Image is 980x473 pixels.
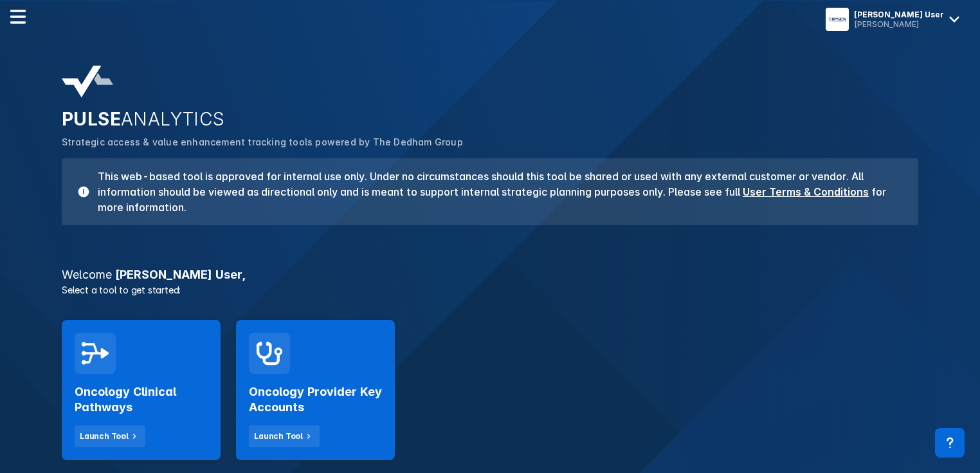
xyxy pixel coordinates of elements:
div: [PERSON_NAME] [854,19,944,29]
h2: Oncology Clinical Pathways [75,384,208,415]
img: menu--horizontal.svg [10,9,26,24]
a: Oncology Provider Key AccountsLaunch Tool [236,320,395,460]
h3: This web-based tool is approved for internal use only. Under no circumstances should this tool be... [90,169,903,215]
div: Contact Support [935,428,965,458]
a: User Terms & Conditions [743,185,869,198]
button: Launch Tool [249,425,320,447]
span: ANALYTICS [121,108,225,130]
span: Welcome [62,268,112,281]
h2: Oncology Provider Key Accounts [249,384,382,415]
h2: PULSE [62,108,918,130]
img: pulse-analytics-logo [62,66,113,98]
p: Select a tool to get started: [54,283,926,297]
h3: [PERSON_NAME] User , [54,269,926,281]
a: Oncology Clinical PathwaysLaunch Tool [62,320,221,460]
div: [PERSON_NAME] User [854,10,944,19]
div: Launch Tool [80,431,129,442]
img: menu button [828,10,846,28]
button: Launch Tool [75,425,145,447]
p: Strategic access & value enhancement tracking tools powered by The Dedham Group [62,135,918,149]
div: Launch Tool [254,431,303,442]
